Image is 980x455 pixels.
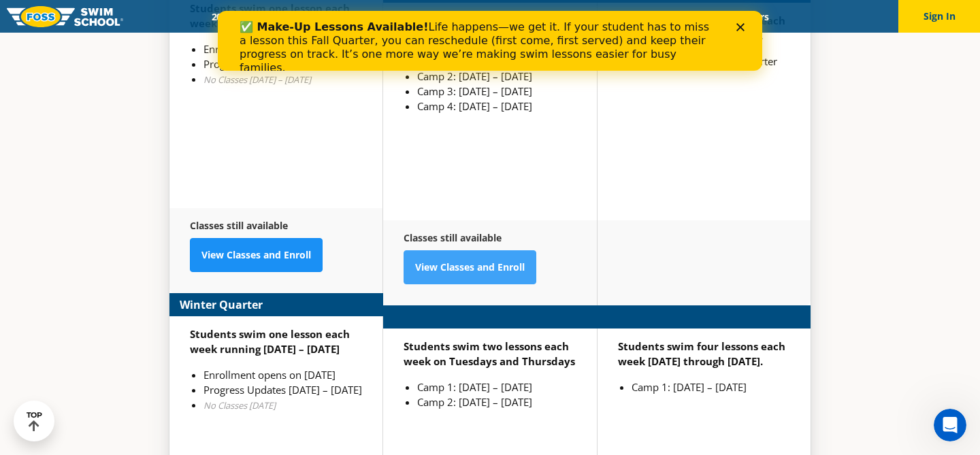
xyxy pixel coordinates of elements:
[461,10,538,23] a: About FOSS
[404,231,502,244] strong: Classes still available
[724,10,781,23] a: Careers
[180,297,263,313] strong: Winter Quarter
[537,10,681,23] a: Swim Like [PERSON_NAME]
[417,380,576,394] li: Camp 1: [DATE] – [DATE]
[22,10,210,22] b: ✅ Make-Up Lessons Available!
[417,69,576,84] li: Camp 2: [DATE] – [DATE]
[218,11,762,71] iframe: Intercom live chat banner
[199,10,284,23] a: 2025 Calendar
[203,367,362,382] li: Enrollment opens on [DATE]
[190,219,288,232] strong: Classes still available
[417,84,576,99] li: Camp 3: [DATE] – [DATE]
[681,10,724,23] a: Blog
[7,6,123,27] img: FOSS Swim School Logo
[404,250,536,284] a: View Classes and Enroll
[203,56,362,71] li: Progress Updates [DATE] – [DATE]
[203,73,311,86] em: No Classes [DATE] – [DATE]
[618,339,785,368] strong: Students swim four lessons each week [DATE] through [DATE].
[190,327,350,356] strong: Students swim one lesson each week running [DATE] – [DATE]
[203,382,362,397] li: Progress Updates [DATE] – [DATE]
[519,12,532,20] div: Close
[22,10,501,64] div: Life happens—we get it. If your student has to miss a lesson this Fall Quarter, you can reschedul...
[190,238,323,272] a: View Classes and Enroll
[203,41,362,56] li: Enrollment opens on [DATE]
[417,99,576,114] li: Camp 4: [DATE] – [DATE]
[632,380,790,394] li: Camp 1: [DATE] – [DATE]
[404,339,575,368] strong: Students swim two lessons each week on Tuesdays and Thursdays
[284,10,342,23] a: Schools
[27,411,42,432] div: TOP
[934,409,966,441] iframe: Intercom live chat
[342,10,461,23] a: Swim Path® Program
[203,399,276,411] em: No Classes [DATE]
[417,394,576,409] li: Camp 2: [DATE] – [DATE]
